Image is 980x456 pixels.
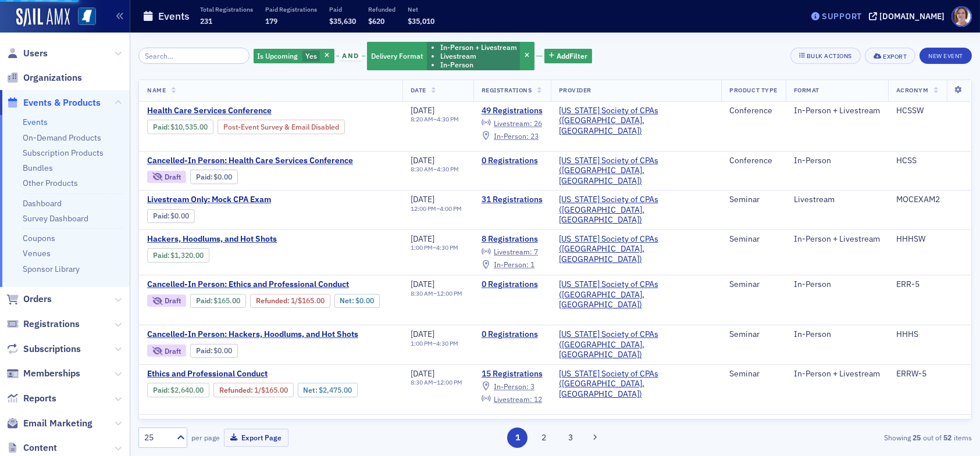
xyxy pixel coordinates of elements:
[171,251,204,260] span: $1,320.00
[196,296,214,305] span: :
[411,166,459,173] div: –
[171,123,208,131] span: $10,535.00
[794,234,880,245] div: In-Person + Livestream
[153,211,171,220] span: :
[213,383,293,397] div: Refunded: 17 - $264000
[368,5,395,13] p: Refunded
[147,106,394,116] a: Health Care Services Conference
[482,156,543,166] a: 0 Registrations
[794,419,880,429] div: In-Person + Livestream
[23,248,51,258] a: Venues
[440,204,462,213] time: 4:00 PM
[408,5,434,13] p: Net
[23,441,57,454] span: Content
[411,244,458,252] div: –
[534,247,538,256] span: 7
[896,86,929,94] span: Acronym
[147,234,343,245] a: Hackers, Hoodlums, and Hot Shots
[411,234,434,244] span: [DATE]
[411,115,433,123] time: 8:20 AM
[138,48,250,64] input: Search…
[494,394,532,404] span: Livestream :
[534,428,554,448] button: 2
[482,234,543,245] a: 8 Registrations
[70,8,96,27] a: View Homepage
[254,49,334,63] div: Yes
[303,386,319,394] span: Net :
[482,106,543,116] a: 49 Registrations
[190,344,238,358] div: Paid: 0 - $0
[200,16,212,26] span: 231
[6,417,92,430] a: Email Marketing
[559,369,714,400] span: Mississippi Society of CPAs (Ridgeland, MS)
[482,86,532,94] span: Registrations
[530,382,534,391] span: 3
[158,9,190,23] h1: Events
[920,50,972,60] a: New Event
[23,343,81,356] span: Subscriptions
[224,429,288,447] button: Export Page
[214,296,241,305] span: $165.00
[23,392,56,405] span: Reports
[196,346,214,355] span: :
[411,204,436,213] time: 12:00 PM
[729,329,777,340] div: Seminar
[23,132,101,143] a: On-Demand Products
[411,105,434,116] span: [DATE]
[214,173,233,181] span: $0.00
[729,86,777,94] span: Product Type
[482,382,534,391] a: In-Person: 3
[147,279,349,290] span: Cancelled-In Person: Ethics and Professional Conduct
[559,195,714,225] span: Mississippi Society of CPAs (Ridgeland, MS)
[544,49,592,63] button: AddFilter
[896,279,963,290] div: ERR-5
[214,346,233,355] span: $0.00
[23,417,92,430] span: Email Marketing
[298,296,325,305] span: $165.00
[559,369,714,400] a: [US_STATE] Society of CPAs ([GEOGRAPHIC_DATA], [GEOGRAPHIC_DATA])
[334,294,380,308] div: Net: $0
[191,432,220,443] label: per page
[153,251,171,260] span: :
[147,369,394,379] a: Ethics and Professional Conduct
[190,170,238,184] div: Paid: 1 - $0
[340,296,355,305] span: Net :
[440,60,517,69] li: In-Person
[265,5,317,13] p: Paid Registrations
[411,378,433,386] time: 8:30 AM
[147,279,394,290] a: Cancelled-In Person: Ethics and Professional Conduct
[411,418,434,429] span: [DATE]
[196,173,211,181] a: Paid
[482,131,539,141] a: In-Person: 23
[147,369,343,379] span: Ethics and Professional Conduct
[23,71,82,84] span: Organizations
[530,131,539,141] span: 23
[507,428,528,448] button: 1
[23,117,48,127] a: Events
[23,367,80,380] span: Memberships
[482,369,543,379] a: 15 Registrations
[6,367,80,380] a: Memberships
[411,86,426,94] span: Date
[200,5,253,13] p: Total Registrations
[23,198,62,209] a: Dashboard
[559,86,591,94] span: Provider
[729,156,777,166] div: Conference
[494,131,529,141] span: In-Person :
[16,8,70,27] img: SailAMX
[534,119,542,128] span: 26
[319,386,352,394] span: $2,475.00
[482,419,543,429] a: 61 Registrations
[482,394,542,404] a: Livestream: 12
[339,52,362,61] span: and
[411,340,458,347] div: –
[411,289,433,297] time: 8:30 AM
[794,156,880,166] div: In-Person
[147,248,209,262] div: Paid: 10 - $132000
[920,48,972,64] button: New Event
[436,339,458,347] time: 4:30 PM
[896,156,963,166] div: HCSS
[559,156,714,186] a: [US_STATE] Society of CPAs ([GEOGRAPHIC_DATA], [GEOGRAPHIC_DATA])
[147,295,186,307] div: Draft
